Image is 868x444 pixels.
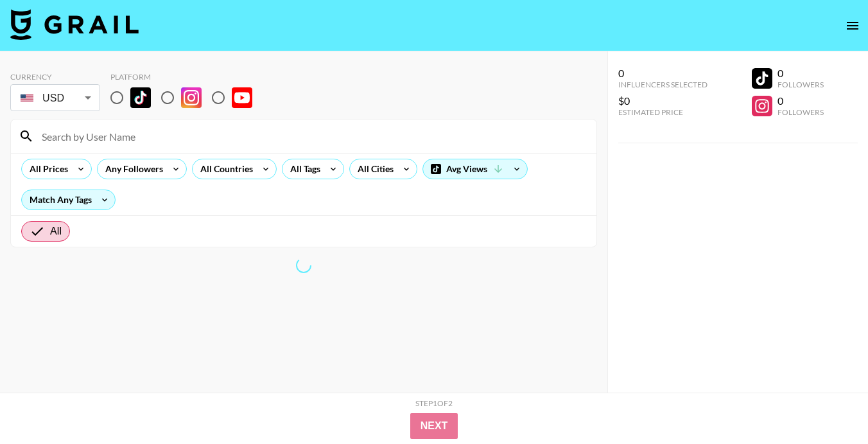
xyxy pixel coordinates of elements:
[777,94,824,107] div: 0
[410,413,458,439] button: Next
[10,9,139,40] img: Grail Talent
[181,87,202,108] img: Instagram
[50,224,62,239] span: All
[618,94,707,107] div: $0
[232,87,252,108] img: YouTube
[34,126,589,147] input: Search by User Name
[130,87,151,108] img: TikTok
[22,190,115,209] div: Match Any Tags
[618,80,707,89] div: Influencers Selected
[423,159,527,179] div: Avg Views
[777,67,824,80] div: 0
[350,159,396,179] div: All Cities
[777,107,824,117] div: Followers
[804,380,853,429] iframe: Drift Widget Chat Controller
[22,159,71,179] div: All Prices
[110,72,263,82] div: Platform
[296,258,311,273] span: Refreshing bookers, clients, talent...
[618,107,707,117] div: Estimated Price
[618,67,707,80] div: 0
[98,159,166,179] div: Any Followers
[415,398,453,408] div: Step 1 of 2
[777,80,824,89] div: Followers
[13,87,98,109] div: USD
[282,159,323,179] div: All Tags
[10,72,100,82] div: Currency
[840,13,865,39] button: open drawer
[193,159,256,179] div: All Countries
